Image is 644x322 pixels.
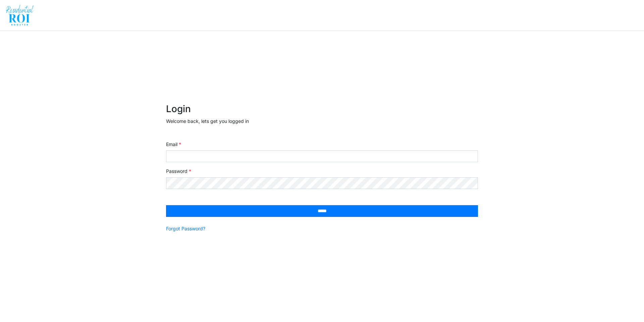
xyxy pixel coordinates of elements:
[5,4,35,26] img: spp logo
[166,168,191,175] label: Password
[166,141,181,148] label: Email
[166,118,478,125] p: Welcome back, lets get you logged in
[166,103,478,115] h2: Login
[166,225,205,232] a: Forgot Password?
